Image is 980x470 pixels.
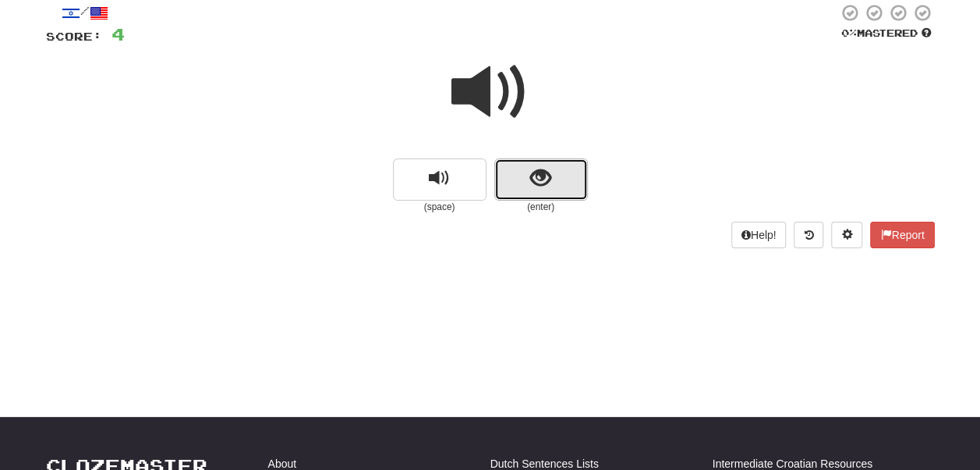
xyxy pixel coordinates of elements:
[838,27,935,41] div: Mastered
[393,158,486,201] button: replay audio
[494,201,588,214] small: (enter)
[794,222,823,248] button: Round history (alt+y)
[393,201,486,214] small: (space)
[731,222,787,248] button: Help!
[111,24,125,44] span: 4
[46,30,102,43] span: Score:
[870,222,934,248] button: Report
[494,158,588,201] button: show sentence
[46,3,125,23] div: /
[841,27,857,39] span: 0 %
